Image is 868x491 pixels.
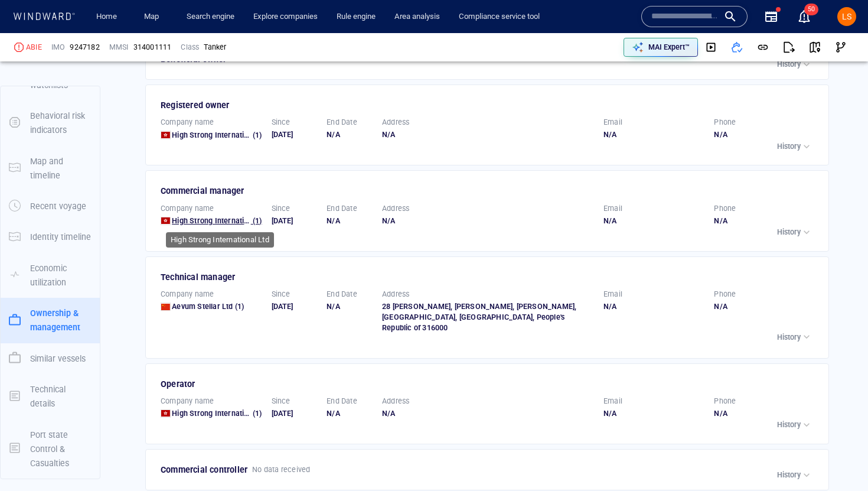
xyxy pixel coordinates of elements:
[382,117,409,128] p: Address
[1,269,100,280] a: Economic utilization
[569,43,598,60] button: Export vessel information
[714,289,736,300] p: Phone
[161,98,815,112] div: Registered owner
[774,138,815,155] button: History
[454,6,544,27] a: Compliance service tool
[390,6,445,27] a: Area analysis
[1,222,100,252] button: Identity timeline
[60,12,110,30] div: (Still Loading...)
[161,270,815,284] div: Technical manager
[161,463,247,477] p: Commercial controller
[14,43,24,52] div: High risk
[30,352,86,366] p: Similar vessels
[774,417,815,433] button: History
[172,302,233,311] span: Aevum Stellar Ltd
[327,216,373,226] div: N/A
[249,6,322,27] a: Explore companies
[30,306,92,335] p: Ownership & management
[272,129,318,140] div: [DATE]
[714,129,815,140] div: N/A
[327,289,357,300] p: End Date
[172,409,272,418] span: High Strong International Ltd
[332,6,380,27] a: Rule engine
[1,374,100,420] button: Technical details
[804,4,818,15] span: 50
[777,332,801,343] p: History
[714,408,815,419] div: N/A
[603,117,622,128] p: Email
[181,42,199,53] p: Class
[776,34,802,60] button: Export report
[87,6,125,27] button: Home
[203,300,253,318] div: [DATE] - [DATE]
[603,129,705,140] div: N/A
[603,396,622,407] p: Email
[161,377,815,391] div: Operator
[30,428,92,471] p: Port state Control & Casualties
[1,420,100,479] button: Port state Control & Casualties
[161,289,214,300] p: Company name
[603,301,705,312] div: N/A
[797,9,811,24] div: Notification center
[1,100,100,146] button: Behavioral risk indicators
[30,382,92,411] p: Technical details
[1,343,100,374] button: Similar vessels
[204,42,226,53] div: Tanker
[272,301,318,312] div: [DATE]
[603,203,622,214] p: Email
[327,129,373,140] div: N/A
[161,396,214,407] p: Company name
[1,117,100,128] a: Behavioral risk indicators
[26,42,42,53] span: ABIE
[1,352,100,363] a: Similar vessels
[272,289,291,300] p: Since
[714,301,815,312] div: N/A
[382,301,594,333] div: 28 [PERSON_NAME], [PERSON_NAME], [PERSON_NAME], [GEOGRAPHIC_DATA], [GEOGRAPHIC_DATA], People's Re...
[233,301,244,312] span: (1)
[603,289,622,300] p: Email
[251,130,262,141] span: (1)
[109,42,129,53] p: MMSI
[251,216,262,226] span: (1)
[161,203,214,214] p: Company name
[174,304,200,313] span: 33 days
[653,43,671,60] div: Toggle map information layers
[327,203,357,214] p: End Date
[1,162,100,173] a: Map and timeline
[251,408,262,419] span: (1)
[634,43,653,60] div: tooltips.createAOI
[172,408,262,419] a: High Strong International Ltd (1)
[133,42,172,53] div: 314001111
[714,216,815,226] div: N/A
[828,34,854,60] button: Visual Link Analysis
[327,117,357,128] p: End Date
[172,216,272,225] span: High Strong International Ltd
[724,34,750,60] button: Add to vessel list
[92,6,122,27] a: Home
[797,9,811,24] button: 50
[750,34,776,60] button: Get link
[1,298,100,343] button: Ownership & management
[835,5,859,28] button: LS
[616,43,634,60] div: Toggle vessel historical path
[6,12,58,30] div: Activity timeline
[30,261,92,290] p: Economic utilization
[272,216,318,226] div: [DATE]
[172,216,262,226] a: High Strong International Ltd (1)
[714,117,736,128] p: Phone
[162,349,214,363] a: Mapbox logo
[164,298,278,319] button: 33 days[DATE]-[DATE]
[30,109,92,138] p: Behavioral risk indicators
[774,467,815,483] button: History
[382,129,594,140] div: N/A
[172,131,272,139] span: High Strong International Ltd
[182,6,239,27] a: Search engine
[172,301,244,312] a: Aevum Stellar Ltd (1)
[634,43,653,60] button: Create an AOI.
[1,390,100,401] a: Technical details
[774,329,815,345] button: History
